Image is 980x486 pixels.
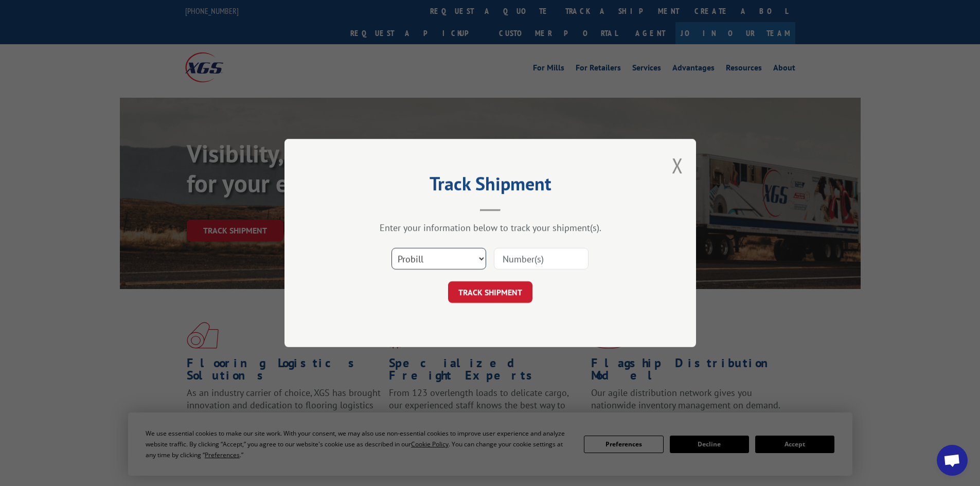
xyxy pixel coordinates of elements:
h2: Track Shipment [336,176,645,196]
input: Number(s) [494,248,589,269]
button: TRACK SHIPMENT [448,281,532,303]
div: Open chat [937,445,968,476]
button: Close modal [672,152,683,179]
div: Enter your information below to track your shipment(s). [336,222,645,233]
